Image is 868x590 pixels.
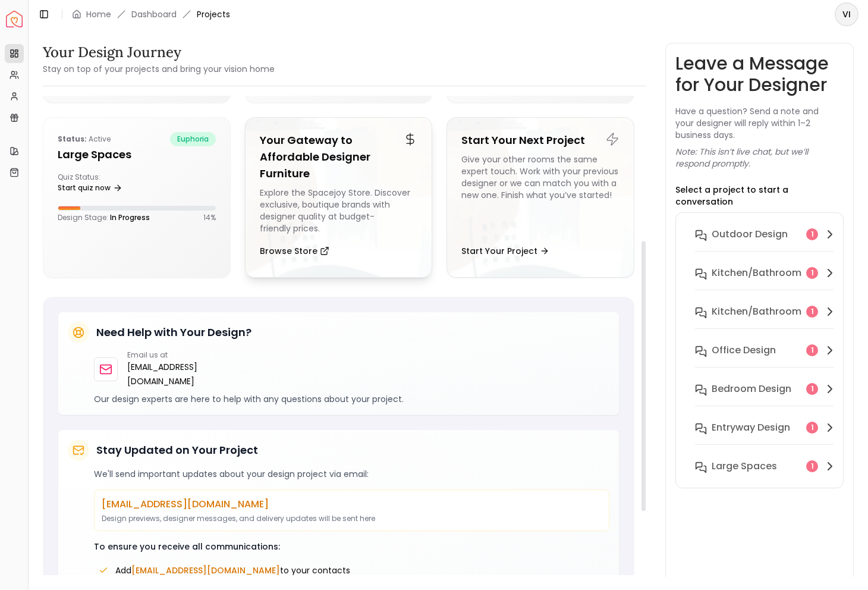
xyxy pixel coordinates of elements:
h3: Leave a Message for Your Designer [675,53,844,96]
span: [EMAIL_ADDRESS][DOMAIN_NAME] [131,564,280,576]
span: In Progress [110,212,150,222]
h6: Bedroom design [712,382,791,396]
button: Kitchen/Bathroom1 [685,300,847,338]
p: Have a question? Send a note and your designer will reply within 1–2 business days. [675,105,844,141]
p: To ensure you receive all communications: [94,541,609,553]
div: 1 [806,228,818,240]
h6: entryway design [712,420,790,435]
p: 14 % [203,213,216,222]
h5: Your Gateway to Affordable Designer Furniture [260,132,418,182]
button: Kitchen/Bathroom1 [685,261,847,300]
h6: Kitchen/Bathroom [712,266,801,280]
div: 1 [806,422,818,434]
div: 1 [806,306,818,318]
a: Home [86,8,111,20]
button: VI [835,2,858,26]
button: Bedroom design1 [685,377,847,416]
nav: breadcrumb [72,8,230,20]
h5: Start Your Next Project [461,132,619,149]
h6: Office design [712,343,776,357]
h3: Your Design Journey [43,43,275,62]
h5: Large Spaces [58,146,216,163]
span: Projects [197,8,230,20]
span: Add to your contacts [115,564,350,576]
h5: Need Help with Your Design? [96,324,251,341]
p: Design previews, designer messages, and delivery updates will be sent here [102,514,602,523]
button: Large Spaces1 [685,454,847,478]
p: Design Stage: [58,213,150,222]
button: Browse Store [260,239,329,263]
div: 1 [806,460,818,472]
div: 1 [806,267,818,279]
h6: Outdoor design [712,227,788,241]
a: Start Your Next ProjectGive your other rooms the same expert touch. Work with your previous desig... [446,117,634,278]
h5: Stay Updated on Your Project [96,442,258,459]
span: euphoria [170,132,216,146]
div: Give your other rooms the same expert touch. Work with your previous designer or we can match you... [461,153,619,234]
a: Dashboard [131,8,177,20]
h6: Kitchen/Bathroom [712,305,801,319]
a: Spacejoy [6,11,23,27]
div: Explore the Spacejoy Store. Discover exclusive, boutique brands with designer quality at budget-f... [260,187,418,234]
button: Office design1 [685,338,847,377]
a: Your Gateway to Affordable Designer FurnitureExplore the Spacejoy Store. Discover exclusive, bout... [245,117,433,278]
h6: Large Spaces [712,459,777,473]
p: Select a project to start a conversation [675,184,844,208]
a: [EMAIL_ADDRESS][DOMAIN_NAME] [127,360,209,388]
p: [EMAIL_ADDRESS][DOMAIN_NAME] [102,497,602,511]
b: Status: [58,134,87,144]
p: We'll send important updates about your design project via email: [94,468,609,480]
div: 1 [806,383,818,395]
button: entryway design1 [685,416,847,454]
p: Note: This isn’t live chat, but we’ll respond promptly. [675,146,844,170]
button: Outdoor design1 [685,222,847,261]
img: Spacejoy Logo [6,11,23,27]
p: active [58,132,111,146]
span: VI [836,4,857,25]
button: Start Your Project [461,239,549,263]
p: Email us at [127,350,209,360]
a: Start quiz now [58,180,122,196]
div: Quiz Status: [58,172,132,196]
small: Stay on top of your projects and bring your vision home [43,63,275,75]
div: 1 [806,344,818,356]
p: Our design experts are here to help with any questions about your project. [94,393,609,405]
